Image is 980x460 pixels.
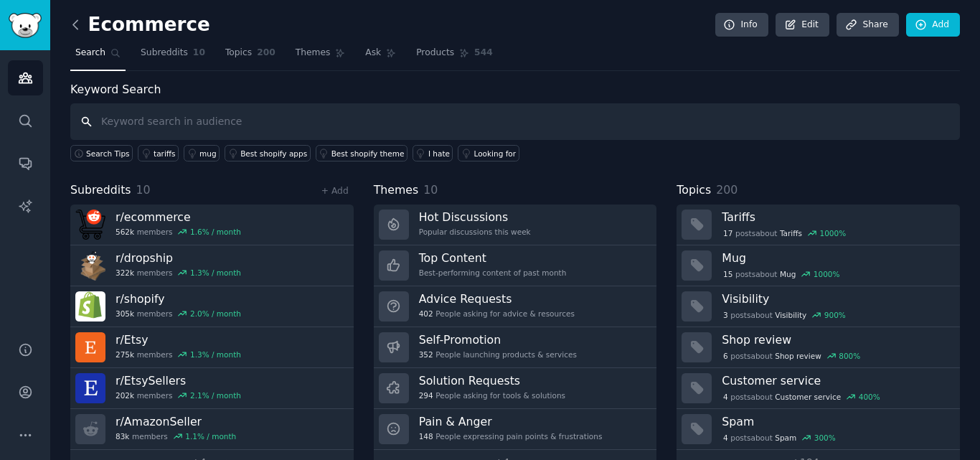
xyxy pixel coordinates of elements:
span: 148 [419,431,433,441]
div: 1.1 % / month [185,431,236,441]
span: 4 [723,433,728,443]
span: Search [75,47,105,60]
h3: Self-Promotion [419,332,577,347]
div: members [116,268,241,278]
button: Search Tips [70,145,133,161]
span: 275k [116,349,134,360]
div: tariffs [154,149,176,159]
h3: Advice Requests [419,291,575,306]
a: r/Etsy275kmembers1.3% / month [70,327,354,368]
label: Keyword Search [70,83,161,96]
span: 202k [116,390,134,400]
span: Subreddits [141,47,188,60]
span: 544 [474,47,493,60]
span: 200 [257,47,275,60]
a: Shop review6postsaboutShop review800% [677,327,960,368]
img: EtsySellers [75,373,105,403]
div: 900 % [824,310,846,320]
span: Subreddits [70,182,131,200]
span: 562k [116,227,134,237]
h3: Shop review [722,332,950,347]
div: People asking for advice & resources [419,309,575,319]
a: Share [837,13,898,37]
div: members [116,309,241,319]
div: mug [199,149,217,159]
a: Add [906,13,960,37]
h3: Customer service [722,373,950,388]
a: mug [184,145,220,161]
h2: Ecommerce [70,14,210,37]
span: 322k [116,268,134,278]
input: Keyword search in audience [70,103,960,140]
div: post s about [722,390,881,403]
span: 17 [723,228,732,238]
img: shopify [75,291,105,321]
div: post s about [722,349,862,362]
span: Customer service [775,392,841,402]
span: Topics [677,182,711,200]
span: Tariffs [780,228,802,238]
span: 305k [116,309,134,319]
div: 2.0 % / month [190,309,241,319]
span: 294 [419,390,433,400]
div: People expressing pain points & frustrations [419,431,603,441]
a: Mug15postsaboutMug1000% [677,245,960,286]
div: 300 % [814,433,836,443]
h3: r/ dropship [116,250,241,266]
div: post s about [722,227,847,240]
a: Advice Requests402People asking for advice & resources [374,286,657,327]
a: Best shopify apps [225,145,311,161]
a: Best shopify theme [316,145,407,161]
img: Etsy [75,332,105,362]
a: tariffs [138,145,179,161]
a: Edit [776,13,829,37]
a: Solution Requests294People asking for tools & solutions [374,368,657,409]
a: Self-Promotion352People launching products & services [374,327,657,368]
div: Looking for [473,149,516,159]
span: 3 [723,310,728,320]
span: Themes [374,182,419,200]
a: Products544 [411,42,497,71]
span: Topics [225,47,252,60]
span: 6 [723,351,728,361]
a: Visibility3postsaboutVisibility900% [677,286,960,327]
a: + Add [321,186,349,196]
div: members [116,431,236,441]
div: I hate [428,149,450,159]
span: 10 [423,183,438,197]
a: Spam4postsaboutSpam300% [677,409,960,450]
div: 400 % [859,392,880,402]
h3: Top Content [419,250,567,266]
span: Spam [775,433,796,443]
div: Best shopify apps [240,149,307,159]
div: post s about [722,268,841,281]
span: Shop review [775,351,821,361]
h3: Visibility [722,291,950,306]
span: Visibility [775,310,806,320]
div: 1.3 % / month [190,268,241,278]
span: 352 [419,349,433,360]
a: r/EtsySellers202kmembers2.1% / month [70,368,354,409]
h3: r/ AmazonSeller [116,414,236,429]
span: 4 [723,392,728,402]
img: dropship [75,250,105,281]
img: GummySearch logo [9,13,42,38]
a: r/AmazonSeller83kmembers1.1% / month [70,409,354,450]
span: Search Tips [86,149,130,159]
a: Top ContentBest-performing content of past month [374,245,657,286]
div: Best-performing content of past month [419,268,567,278]
span: Products [416,47,454,60]
a: Subreddits10 [136,42,210,71]
a: Themes [291,42,351,71]
a: Hot DiscussionsPopular discussions this week [374,205,657,245]
div: People asking for tools & solutions [419,390,565,400]
div: members [116,227,241,237]
a: Ask [360,42,401,71]
h3: r/ shopify [116,291,241,306]
h3: Spam [722,414,950,429]
h3: Mug [722,250,950,266]
div: 800 % [839,351,860,361]
a: Tariffs17postsaboutTariffs1000% [677,205,960,245]
img: ecommerce [75,210,105,240]
span: Mug [780,269,796,279]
